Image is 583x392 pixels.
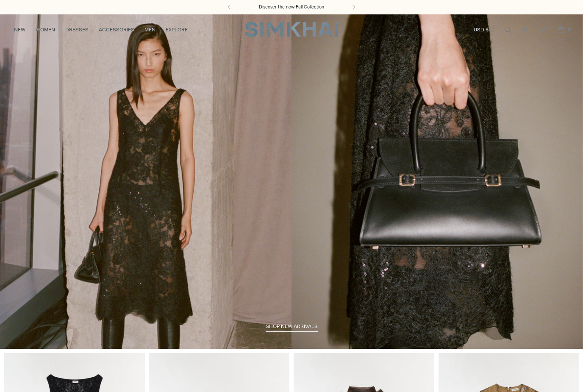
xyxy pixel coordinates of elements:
a: EXPLORE [166,20,188,39]
a: Open search modal [499,21,516,38]
span: shop new arrivals [266,323,318,329]
a: Wishlist [535,21,552,38]
button: USD $ [474,20,496,39]
span: 0 [565,25,573,33]
a: Discover the new Fall Collection [259,4,324,11]
a: shop new arrivals [266,323,318,332]
a: Go to the account page [517,21,534,38]
a: WOMEN [36,20,55,39]
a: ACCESSORIES [99,20,134,39]
a: DRESSES [65,20,89,39]
a: Open cart modal [552,21,569,38]
a: SIMKHAI [245,21,338,38]
a: MEN [144,20,155,39]
a: NEW [14,20,25,39]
